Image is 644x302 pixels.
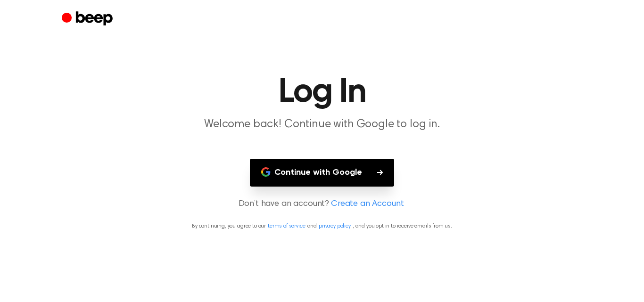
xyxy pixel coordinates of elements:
p: By continuing, you agree to our and , and you opt in to receive emails from us. [11,222,633,230]
a: Create an Account [331,198,404,211]
p: Don’t have an account? [11,198,633,211]
a: terms of service [268,223,305,229]
h1: Log In [81,75,563,109]
a: privacy policy [319,223,351,229]
button: Continue with Google [250,159,394,187]
a: Beep [62,10,115,28]
p: Welcome back! Continue with Google to log in. [141,117,503,132]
